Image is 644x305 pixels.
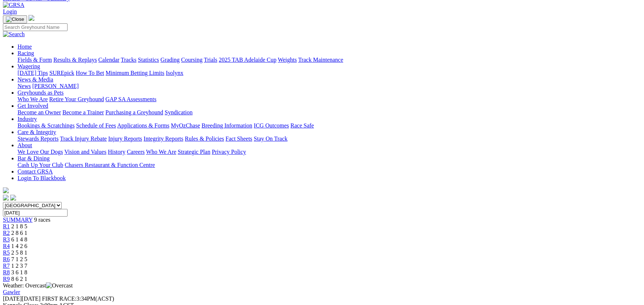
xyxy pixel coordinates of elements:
[3,209,68,217] input: Select date
[108,149,125,155] a: History
[28,15,34,21] img: logo-grsa-white.png
[18,122,74,129] a: Bookings & Scratchings
[290,122,314,129] a: Race Safe
[18,43,32,50] a: Home
[11,276,27,282] span: 8 6 2 1
[121,57,137,63] a: Tracks
[3,217,32,223] a: SUMMARY
[3,223,10,229] a: R1
[178,149,210,155] a: Strategic Plan
[106,109,163,115] a: Purchasing a Greyhound
[3,195,9,201] img: facebook.svg
[3,256,10,262] a: R6
[278,57,297,63] a: Weights
[138,57,159,63] a: Statistics
[106,96,157,102] a: GAP SA Assessments
[62,109,104,115] a: Become a Trainer
[18,162,63,168] a: Cash Up Your Club
[146,149,176,155] a: Who We Are
[18,89,64,96] a: Greyhounds as Pets
[298,57,343,63] a: Track Maintenance
[65,162,155,168] a: Chasers Restaurant & Function Centre
[18,50,34,56] a: Racing
[212,149,246,155] a: Privacy Policy
[46,282,73,289] img: Overcast
[18,109,641,116] div: Get Involved
[108,136,142,142] a: Injury Reports
[3,269,10,275] a: R8
[18,63,40,69] a: Wagering
[49,96,104,102] a: Retire Your Greyhound
[18,162,641,168] div: Bar & Dining
[18,149,63,155] a: We Love Our Dogs
[11,269,27,275] span: 3 6 1 8
[18,103,48,109] a: Get Involved
[18,129,56,135] a: Care & Integrity
[3,296,41,302] span: [DATE]
[76,122,116,129] a: Schedule of Fees
[3,276,10,282] a: R9
[18,76,53,83] a: News & Media
[53,57,97,63] a: Results & Replays
[32,83,78,89] a: [PERSON_NAME]
[117,122,169,129] a: Applications & Forms
[254,136,287,142] a: Stay On Track
[76,70,104,76] a: How To Bet
[18,70,641,76] div: Wagering
[3,243,10,249] a: R4
[18,96,48,102] a: Who We Are
[18,175,66,181] a: Login To Blackbook
[6,16,24,22] img: Close
[18,70,48,76] a: [DATE] Tips
[98,57,119,63] a: Calendar
[64,149,106,155] a: Vision and Values
[143,136,183,142] a: Integrity Reports
[165,109,192,115] a: Syndication
[18,149,641,155] div: About
[11,236,27,243] span: 6 1 4 8
[3,2,24,8] img: GRSA
[3,230,10,236] a: R2
[3,282,73,289] span: Weather: Overcast
[11,256,27,262] span: 7 1 2 5
[42,296,76,302] span: FIRST RACE:
[204,57,217,63] a: Trials
[219,57,276,63] a: 2025 TAB Adelaide Cup
[3,263,10,269] a: R7
[18,96,641,103] div: Greyhounds as Pets
[18,136,58,142] a: Stewards Reports
[49,70,74,76] a: SUREpick
[11,263,27,269] span: 1 2 3 7
[3,23,68,31] input: Search
[11,249,27,256] span: 2 5 8 1
[42,296,114,302] span: 3:34PM(ACST)
[127,149,145,155] a: Careers
[60,136,107,142] a: Track Injury Rebate
[18,116,37,122] a: Industry
[3,236,10,243] a: R3
[226,136,252,142] a: Fact Sheets
[18,57,52,63] a: Fields & Form
[18,142,32,148] a: About
[11,243,27,249] span: 1 4 2 6
[171,122,200,129] a: MyOzChase
[18,168,53,175] a: Contact GRSA
[254,122,289,129] a: ICG Outcomes
[3,8,17,15] a: Login
[18,122,641,129] div: Industry
[11,223,27,229] span: 2 1 8 5
[18,155,50,161] a: Bar & Dining
[10,195,16,201] img: twitter.svg
[3,249,10,256] a: R5
[3,187,9,193] img: logo-grsa-white.png
[11,230,27,236] span: 2 8 6 1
